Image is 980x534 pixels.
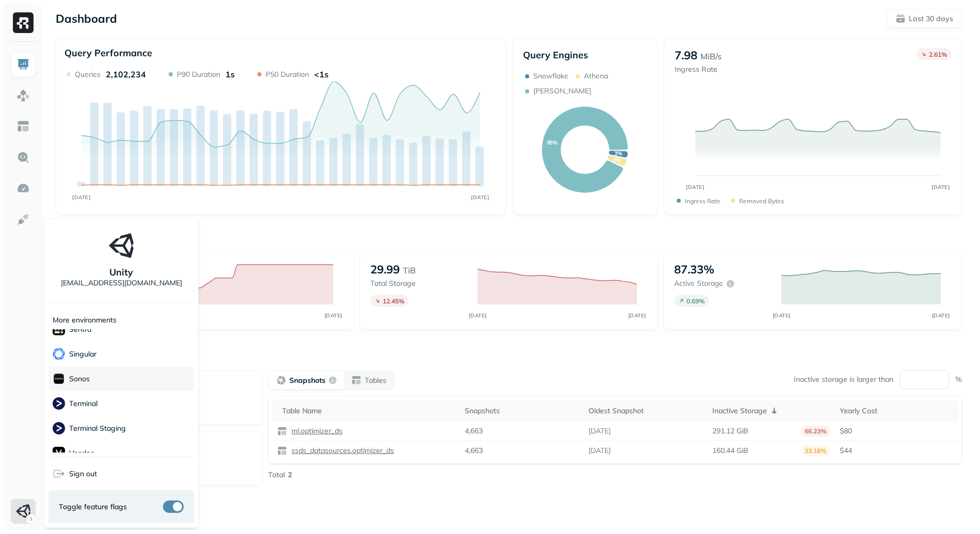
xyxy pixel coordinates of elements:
[69,469,97,479] span: Sign out
[53,373,65,385] img: Sonos
[69,349,96,359] p: Singular
[69,448,94,458] p: Voodoo
[59,502,127,512] span: Toggle feature flags
[53,323,65,335] img: Sentra
[53,422,65,434] img: Terminal Staging
[69,325,91,334] p: Sentra
[69,424,126,433] p: Terminal Staging
[53,397,65,410] img: Terminal
[69,399,97,409] p: Terminal
[109,233,134,258] img: Unity
[109,266,133,278] p: Unity
[53,348,65,360] img: Singular
[53,315,117,325] p: More environments
[69,374,90,384] p: Sonos
[53,447,65,459] img: Voodoo
[61,278,182,288] p: [EMAIL_ADDRESS][DOMAIN_NAME]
